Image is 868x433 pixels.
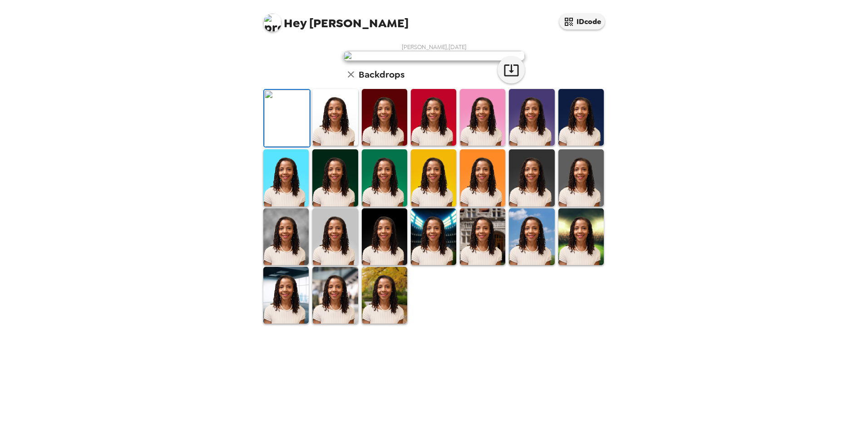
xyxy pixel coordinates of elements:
[402,43,467,51] span: [PERSON_NAME] , [DATE]
[359,67,404,82] h6: Backdrops
[263,9,409,30] span: [PERSON_NAME]
[559,14,605,30] button: IDcode
[263,14,281,32] img: profile pic
[343,51,525,61] img: user
[264,90,310,147] img: Original
[284,15,306,31] span: Hey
